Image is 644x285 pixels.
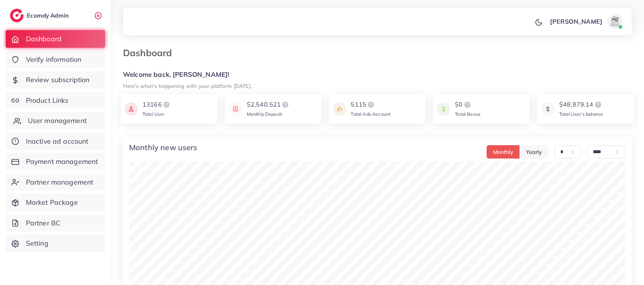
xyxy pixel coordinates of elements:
span: Total Bonus [455,111,481,117]
a: Dashboard [6,30,105,48]
a: Partner management [6,173,105,191]
span: Market Package [26,198,78,207]
h4: Monthly new users [129,143,197,152]
div: 13166 [142,100,171,109]
img: avatar [607,14,623,29]
a: Review subscription [6,71,105,89]
img: logo [10,9,24,22]
a: Product Links [6,92,105,109]
a: Setting [6,235,105,252]
span: Product Links [26,96,69,105]
p: [PERSON_NAME] [550,17,602,26]
a: Partner BC [6,214,105,232]
div: $0 [455,100,481,109]
div: $48,879.14 [559,100,603,109]
span: Total User [142,111,165,117]
span: Partner BC [26,218,61,228]
span: Inactive ad account [26,136,89,146]
span: Total Ads Account [351,111,391,117]
span: Review subscription [26,75,90,85]
img: logo [162,100,171,109]
img: logo [366,100,375,109]
span: Monthly Deposit [247,111,282,117]
img: logo [594,100,603,109]
h3: Dashboard [123,47,178,58]
img: icon payment [125,100,138,118]
img: icon payment [333,100,346,118]
div: 5115 [351,100,391,109]
img: logo [463,100,472,109]
button: Monthly [487,145,520,159]
a: Market Package [6,194,105,211]
small: Here's what's happening with your platform [DATE]. [123,83,252,89]
a: User management [6,112,105,130]
img: logo [281,100,290,109]
img: icon payment [437,100,450,118]
span: Verify information [26,55,82,65]
img: icon payment [541,100,555,118]
span: Total User’s balance [559,111,603,117]
a: [PERSON_NAME]avatar [546,14,626,29]
span: Partner management [26,177,94,187]
span: User management [28,116,87,126]
div: $2,540.521 [247,100,290,109]
a: Verify information [6,51,105,68]
img: icon payment [229,100,242,118]
span: Payment management [26,157,98,167]
a: Inactive ad account [6,133,105,150]
h2: Ecomdy Admin [27,12,71,19]
a: Payment management [6,153,105,170]
a: logoEcomdy Admin [10,9,71,22]
span: Setting [26,238,49,248]
h5: Welcome back, [PERSON_NAME]! [123,71,632,79]
button: Yearly [519,145,549,159]
span: Dashboard [26,34,61,44]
